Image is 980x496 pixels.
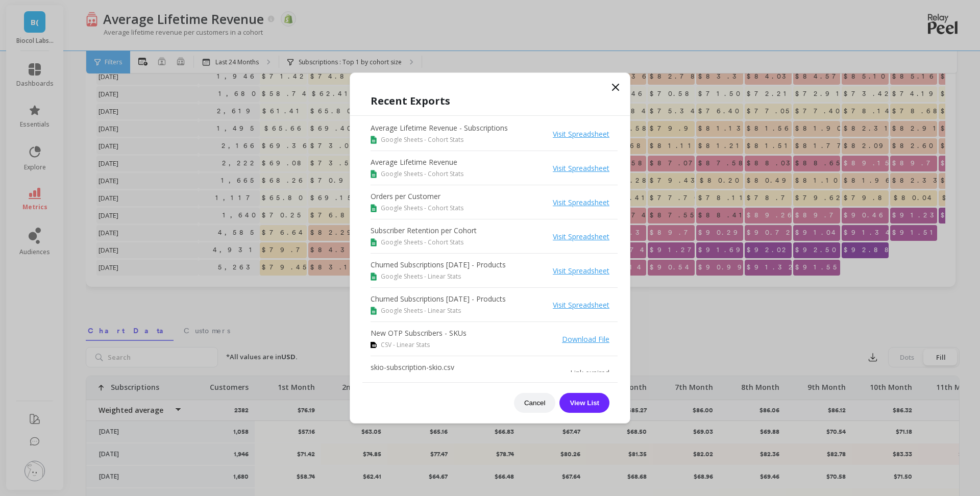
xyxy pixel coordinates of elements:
span: Google Sheets - Cohort Stats [381,169,463,179]
p: Churned Subscriptions [DATE] - Products [371,260,506,270]
span: Google Sheets - Cohort Stats [381,204,463,213]
button: View List [559,393,609,413]
img: google sheets icon [371,170,377,178]
p: New OTP Subscribers - SKUs [371,328,467,338]
p: Average Lifetime Revenue [371,157,463,167]
span: Google Sheets - Linear Stats [381,306,461,315]
a: Visit Spreadsheet [553,232,609,241]
button: Cancel [514,393,556,413]
p: Link expired [570,368,609,378]
span: CSV - Linear Stats [381,340,430,350]
a: Download File [562,334,609,344]
a: Visit Spreadsheet [553,163,609,173]
span: Google Sheets - Linear Stats [381,272,461,281]
a: Visit Spreadsheet [553,129,609,139]
a: Visit Spreadsheet [553,300,609,310]
h1: Recent Exports [371,93,609,109]
p: Orders per Customer [371,191,463,202]
span: Google Sheets - Cohort Stats [381,238,463,247]
img: google sheets icon [371,136,377,144]
a: Visit Spreadsheet [553,197,609,207]
p: Churned Subscriptions [DATE] - Products [371,294,506,304]
p: Average Lifetime Revenue - Subscriptions [371,123,508,133]
img: google sheets icon [371,307,377,315]
a: Visit Spreadsheet [553,266,609,276]
img: csv icon [371,342,377,348]
span: Google Sheets - Cohort Stats [381,135,463,144]
img: google sheets icon [371,204,377,212]
p: skio-subscription-skio.csv [371,362,454,373]
p: Subscriber Retention per Cohort [371,226,477,236]
img: google sheets icon [371,272,377,281]
img: google sheets icon [371,238,377,246]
